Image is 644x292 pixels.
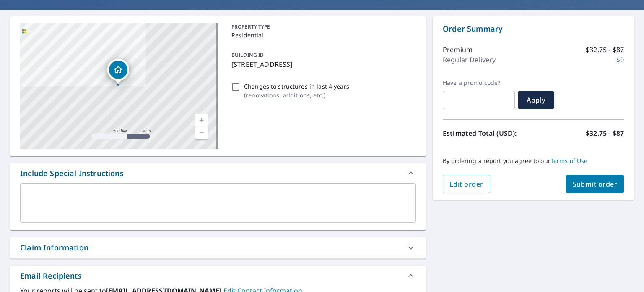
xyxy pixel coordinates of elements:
a: Terms of Use [551,157,588,165]
label: Have a promo code? [443,79,515,87]
span: Apply [525,95,547,105]
p: PROPERTY TYPE [231,23,413,31]
div: Claim Information [10,237,426,258]
a: Current Level 17, Zoom In [195,114,208,126]
div: Email Recipients [10,266,426,286]
div: Claim Information [20,242,88,253]
a: Current Level 17, Zoom Out [195,126,208,139]
p: BUILDING ID [231,51,264,58]
p: $32.75 - $87 [586,45,624,55]
div: Include Special Instructions [20,168,124,179]
button: Apply [518,91,554,109]
p: Regular Delivery [443,55,496,65]
p: [STREET_ADDRESS] [231,59,413,69]
span: Edit order [449,179,483,189]
p: Premium [443,45,473,55]
div: Include Special Instructions [10,163,426,183]
p: ( renovations, additions, etc. ) [244,91,349,100]
p: $0 [616,55,624,65]
p: Residential [231,31,413,39]
p: Order Summary [443,23,624,34]
div: Email Recipients [20,270,82,281]
button: Submit order [566,175,624,193]
p: By ordering a report you agree to our [443,157,624,165]
p: Estimated Total (USD): [443,128,533,138]
div: Dropped pin, building 1, Residential property, 6520 Southeastern Ave Indianapolis, IN 46203 [107,59,129,85]
span: Submit order [573,179,618,189]
button: Edit order [443,175,490,193]
p: Changes to structures in last 4 years [244,82,349,91]
p: $32.75 - $87 [586,128,624,138]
